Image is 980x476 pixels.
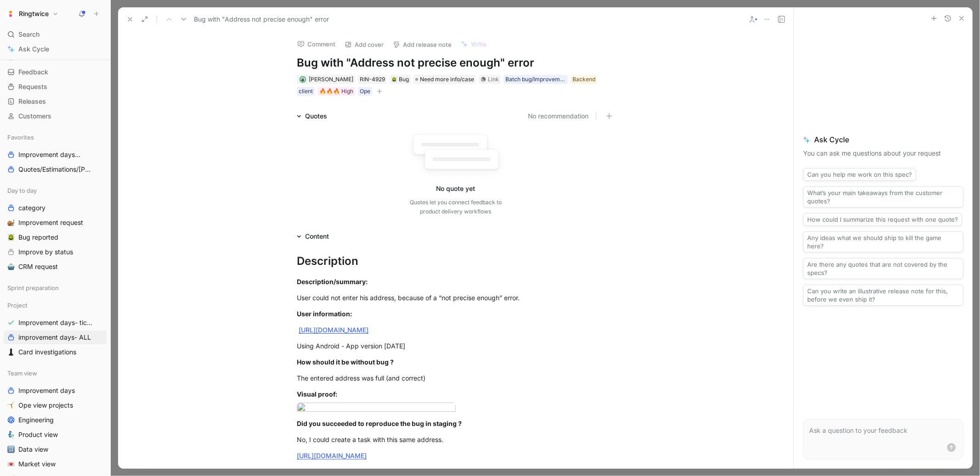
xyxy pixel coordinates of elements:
a: Requests [4,80,107,94]
span: Market view [18,459,56,469]
img: 💌 [7,460,15,468]
img: Ringtwice [6,9,15,18]
span: Team view [7,369,37,378]
span: Write [471,40,487,48]
img: 🔢 [7,446,15,453]
div: Search [4,28,107,41]
span: Favorites [7,133,34,142]
a: Improve by status [4,245,107,259]
a: 💌Market view [4,457,107,471]
button: Are there any quotes that are not covered by the specs? [803,258,963,279]
a: improvement days- ALL [4,330,107,344]
button: 🤖 [6,261,17,272]
div: No, I could create a task with this same address. [297,435,615,444]
button: Any ideas what we should ship to kill the game here? [803,231,963,252]
button: RingtwiceRingtwice [4,7,61,20]
div: Favorites [4,130,107,144]
h1: Bug with "Address not precise enough" error [297,56,615,70]
button: Add release note [389,38,456,51]
a: Ask Cycle [4,42,107,56]
a: Improvement days [4,384,107,398]
img: 🧞‍♂️ [7,431,15,438]
img: 🐌 [7,219,15,226]
span: Bug reported [18,233,58,242]
div: Ope [360,87,370,96]
div: Content [305,231,329,242]
span: Data view [18,445,48,454]
button: 💌 [6,459,17,470]
a: Releases [4,95,107,108]
button: Can you help me work on this spec? [803,168,916,181]
span: improvement days- ALL [18,333,91,342]
span: Project [7,301,28,310]
div: Quotes [305,111,327,122]
span: Search [18,29,40,40]
button: Write [457,38,491,50]
div: Day to daycategory🐌Improvement request🪲Bug reportedImprove by status🤖CRM request [4,184,107,274]
div: Sprint preparation [4,281,107,297]
div: The entered address was full (and correct) [297,373,615,383]
img: avatar [300,77,305,82]
strong: How should it be without bug ? [297,358,394,366]
span: Ask Cycle [803,134,963,145]
p: You can ask me questions about your request [803,148,963,159]
span: Ope view projects [18,401,73,410]
div: Batch bug/Improvement day [505,75,566,84]
a: Customers [4,109,107,123]
a: Improvement daysTeam view [4,148,107,162]
a: Engineering [4,413,107,427]
button: No recommendation [528,111,589,122]
span: Improvement request [18,218,83,227]
strong: Visual proof: [297,390,337,398]
button: Add cover [340,38,388,51]
span: Engineering [18,415,54,425]
button: How could I summarize this request with one quote? [803,213,962,226]
span: Bug with "Address not precise enough" error [194,14,329,25]
img: 🤖 [7,263,15,270]
span: Day to day [7,186,37,195]
span: Releases [18,97,46,106]
button: 🔢 [6,444,17,455]
div: Sprint preparation [4,281,107,295]
div: Team view [4,366,107,380]
button: 🤸 [6,400,17,411]
span: Improvement days- tickets ready [18,318,96,327]
button: ♟️ [6,347,17,358]
a: Feedback [4,65,107,79]
div: Backend [572,75,595,84]
a: Improvement days- tickets ready [4,316,107,330]
span: Ask Cycle [18,44,49,55]
img: 🪲 [7,234,15,241]
button: What’s your main takeaways from the customer quotes? [803,186,963,207]
a: ♟️Card investigations [4,345,107,359]
a: 🤸Ope view projects [4,398,107,412]
a: [URL][DOMAIN_NAME] [299,326,368,334]
a: [URL][DOMAIN_NAME] [297,452,367,459]
div: Bug [391,75,409,84]
div: Description [297,253,615,269]
a: 🤖CRM request [4,260,107,274]
span: Quotes/Estimations/[PERSON_NAME] [18,165,91,174]
div: No quote yet [436,183,476,194]
span: Card investigations [18,347,76,357]
div: Project [4,298,107,312]
button: 🧞‍♂️ [6,429,17,440]
button: Comment [293,38,340,50]
div: Quotes [293,111,331,122]
a: 🪲Bug reported [4,230,107,244]
span: Customers [18,112,51,121]
span: Requests [18,82,47,91]
strong: Description/summary: [297,278,368,286]
div: client [299,87,313,96]
span: Improve by status [18,247,73,257]
a: 🧞‍♂️Product view [4,428,107,442]
img: 🪲 [391,77,397,82]
div: Need more info/case [414,75,476,84]
span: CRM request [18,262,58,271]
img: image.png [297,403,456,415]
div: Content [293,231,333,242]
img: 🤸 [7,402,15,409]
a: 🔢Data view [4,442,107,456]
button: 🪲 [6,232,17,243]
